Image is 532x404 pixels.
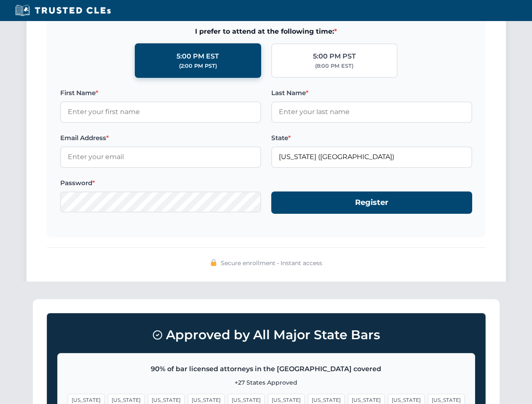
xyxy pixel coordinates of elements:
[60,26,472,37] span: I prefer to attend at the following time:
[271,133,472,143] label: State
[68,364,465,375] p: 90% of bar licensed attorneys in the [GEOGRAPHIC_DATA] covered
[210,259,217,266] img: 🔒
[315,62,353,70] div: (8:00 PM EST)
[60,146,261,167] input: Enter your email
[68,378,465,387] p: +27 States Approved
[60,133,261,143] label: Email Address
[176,51,219,62] div: 5:00 PM EST
[57,324,475,346] h3: Approved by All Major State Bars
[60,88,261,98] label: First Name
[271,191,472,214] button: Register
[13,4,113,17] img: Trusted CLEs
[60,101,261,122] input: Enter your first name
[179,62,217,70] div: (2:00 PM PST)
[271,88,472,98] label: Last Name
[313,51,356,62] div: 5:00 PM PST
[221,258,322,268] span: Secure enrollment • Instant access
[271,146,472,167] input: Florida (FL)
[271,101,472,122] input: Enter your last name
[60,178,261,188] label: Password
